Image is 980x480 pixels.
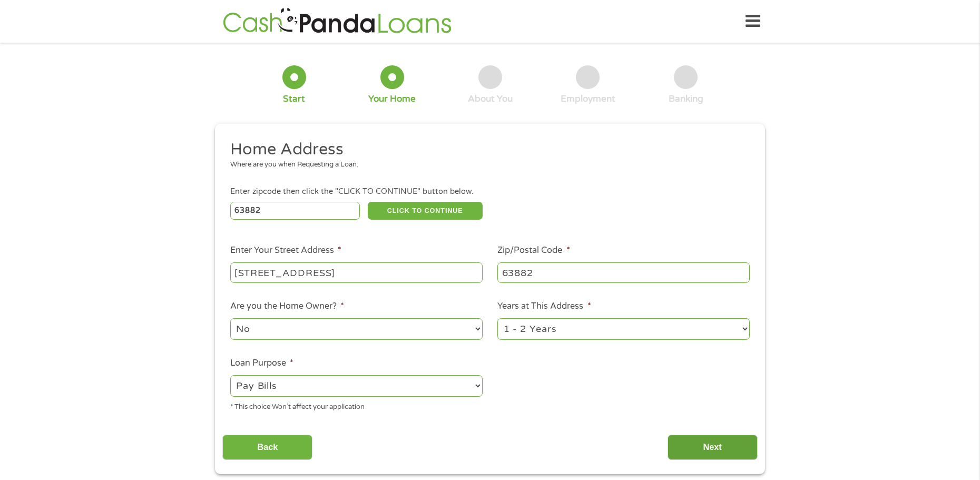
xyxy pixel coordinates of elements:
[230,358,293,369] label: Loan Purpose
[668,435,758,461] input: Next
[220,6,455,36] img: GetLoanNow Logo
[230,262,483,282] input: 1 Main Street
[230,160,742,170] div: Where are you when Requesting a Loan.
[283,93,305,105] div: Start
[368,202,483,220] button: CLICK TO CONTINUE
[561,93,615,105] div: Employment
[669,93,703,105] div: Banking
[230,202,360,220] input: Enter Zipcode (e.g 01510)
[230,139,742,160] h2: Home Address
[497,301,591,312] label: Years at This Address
[230,301,344,312] label: Are you the Home Owner?
[368,93,416,105] div: Your Home
[230,245,341,256] label: Enter Your Street Address
[222,435,312,461] input: Back
[230,186,750,198] div: Enter zipcode then click the "CLICK TO CONTINUE" button below.
[230,398,483,413] div: * This choice Won’t affect your application
[468,93,513,105] div: About You
[497,245,570,256] label: Zip/Postal Code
